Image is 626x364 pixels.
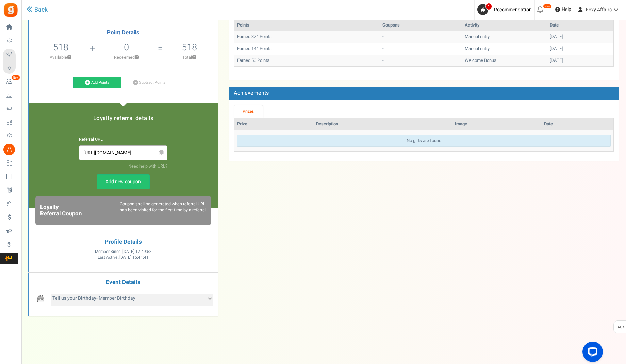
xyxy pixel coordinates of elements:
[234,89,269,97] b: Achievements
[79,137,167,142] h6: Referral URL
[119,255,149,260] span: [DATE] 15:41:41
[182,42,197,52] h5: 518
[234,118,313,130] th: Prize
[477,4,534,15] a: 1 Recommendation
[234,43,380,55] td: Earned 144 Points
[122,249,152,255] span: [DATE] 12:49:53
[192,55,196,60] button: ?
[156,147,167,159] span: Click to Copy
[560,6,571,13] span: Help
[380,43,462,55] td: -
[465,45,490,52] span: Manual entry
[35,115,211,121] h5: Loyalty referral details
[586,6,612,13] span: Foxy Affairs
[32,54,89,60] p: Available
[462,19,547,31] th: Activity
[96,54,157,60] p: Redeemed
[550,57,611,64] div: [DATE]
[115,201,207,220] div: Coupon shall be generated when referral URL has been visited for the first time by a referral
[124,42,129,52] h5: 0
[462,55,547,67] td: Welcome Bonus
[380,19,462,31] th: Coupons
[550,34,611,40] div: [DATE]
[465,33,490,40] span: Manual entry
[53,40,68,54] span: 518
[98,255,149,260] span: Last Active :
[27,5,48,14] a: Back
[135,55,139,60] button: ?
[97,174,150,189] a: Add new coupon
[550,46,611,52] div: [DATE]
[52,295,135,302] span: - Member Birthday
[547,19,613,31] th: Date
[543,4,552,9] em: New
[380,31,462,43] td: -
[40,204,115,217] h6: Loyalty Referral Coupon
[553,4,574,15] a: Help
[11,75,20,80] em: New
[128,163,167,169] a: Need help with URL?
[234,55,380,67] td: Earned 50 Points
[234,105,263,118] a: Prizes
[164,54,215,60] p: Total
[615,321,625,334] span: FAQs
[237,135,611,147] div: No gifts are found
[95,249,152,255] span: Member Since :
[34,279,213,286] h4: Event Details
[52,295,96,302] b: Tell us your Birthday
[3,2,18,18] img: Gratisfaction
[485,3,492,10] span: 1
[380,55,462,67] td: -
[29,30,218,36] h4: Point Details
[67,55,71,60] button: ?
[313,118,452,130] th: Description
[126,77,173,88] a: Subtract Points
[452,118,541,130] th: Image
[73,77,121,88] a: Add Points
[3,76,18,87] a: New
[494,6,532,13] span: Recommendation
[34,239,213,245] h4: Profile Details
[234,19,380,31] th: Points
[541,118,613,130] th: Date
[234,31,380,43] td: Earned 324 Points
